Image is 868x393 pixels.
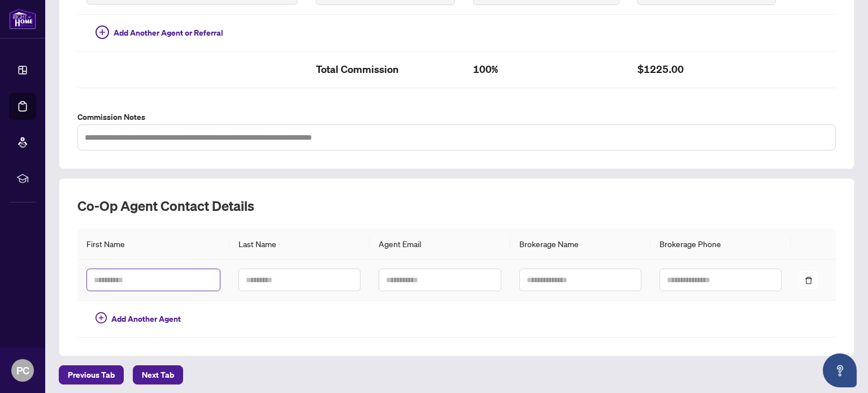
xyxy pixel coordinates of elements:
span: PC [16,362,29,378]
th: Brokerage Phone [650,228,791,260]
button: Open asap [823,353,857,387]
th: First Name [77,228,229,260]
h2: $1225.00 [637,61,776,79]
h2: Co-op Agent Contact Details [77,197,836,215]
button: Add Another Agent [86,310,190,328]
label: Commission Notes [77,111,836,123]
h2: 100% [473,61,619,79]
span: plus-circle [96,25,109,39]
span: Add Another Agent [111,313,181,325]
span: Previous Tab [68,366,115,384]
span: Add Another Agent or Referral [114,27,223,39]
span: delete [805,277,813,284]
span: Next Tab [142,366,174,384]
th: Brokerage Name [510,228,650,260]
button: Next Tab [133,365,183,385]
th: Last Name [229,228,370,260]
button: Previous Tab [59,365,124,385]
th: Agent Email [370,228,510,260]
span: plus-circle [96,312,107,323]
img: logo [9,8,36,29]
button: Add Another Agent or Referral [86,24,232,42]
h2: Total Commission [316,61,454,79]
